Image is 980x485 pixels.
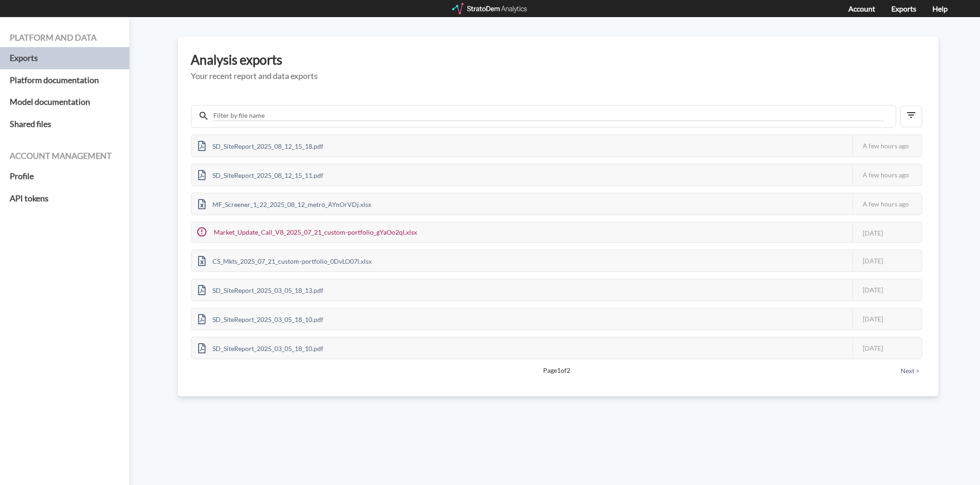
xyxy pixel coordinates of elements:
div: A few hours ago [852,135,921,156]
div: [DATE] [852,338,921,358]
a: Exports [10,47,120,69]
div: SD_SiteReport_2025_03_05_18_10.pdf [192,338,330,358]
h5: Your recent report and data exports [191,72,926,81]
div: [DATE] [852,309,921,329]
div: [DATE] [852,250,921,271]
a: Help [932,4,948,13]
div: [DATE] [852,279,921,300]
a: SD_SiteReport_2025_03_05_18_10.pdf [192,314,330,322]
a: API tokens [10,188,120,210]
a: Model documentation [10,91,120,113]
div: CS_Mkts_2025_07_21_custom-portfolio_0DvLO07l.xlsx [192,250,378,271]
button: Next > [898,366,922,376]
a: SD_SiteReport_2025_03_05_18_13.pdf [192,285,330,293]
a: SD_SiteReport_2025_08_12_15_11.pdf [192,170,330,178]
a: SD_SiteReport_2025_03_05_18_10.pdf [192,343,330,351]
div: SD_SiteReport_2025_03_05_18_10.pdf [192,309,330,329]
input: Filter by file name [212,110,884,121]
a: Account [848,4,875,13]
h4: Platform and data [10,33,120,42]
a: SD_SiteReport_2025_08_12_15_18.pdf [192,141,330,149]
a: Exports [891,4,916,13]
span: Page 1 of 2 [223,366,890,375]
div: Market_Update_Call_V8_2025_07_21_custom-portfolio_gYaOo2ql.xlsx [192,223,423,242]
div: SD_SiteReport_2025_08_12_15_18.pdf [192,135,330,156]
div: A few hours ago [852,194,921,214]
h3: Analysis exports [191,53,926,67]
a: MF_Screener_1_22_2025_08_12_metro_AYnOrVDj.xlsx [192,199,378,207]
a: Shared files [10,113,120,135]
a: Profile [10,165,120,188]
div: [DATE] [852,223,921,243]
a: Platform documentation [10,69,120,91]
a: CS_Mkts_2025_07_21_custom-portfolio_0DvLO07l.xlsx [192,256,378,264]
div: SD_SiteReport_2025_08_12_15_11.pdf [192,164,330,185]
div: MF_Screener_1_22_2025_08_12_metro_AYnOrVDj.xlsx [192,194,378,214]
div: SD_SiteReport_2025_03_05_18_13.pdf [192,279,330,300]
h4: Account management [10,152,120,161]
div: A few hours ago [852,164,921,185]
